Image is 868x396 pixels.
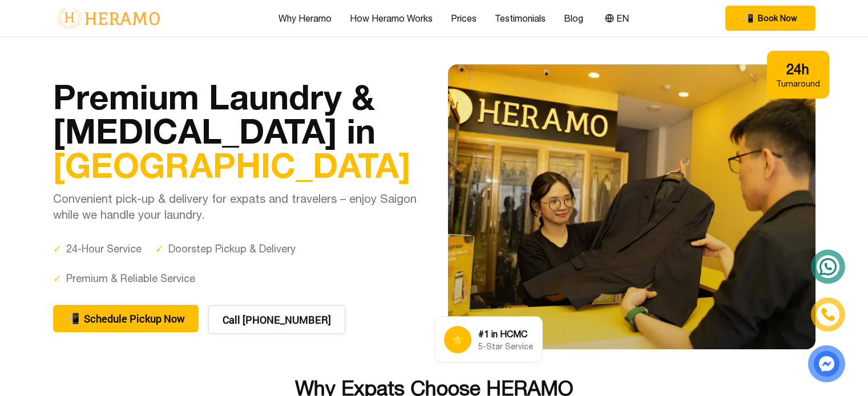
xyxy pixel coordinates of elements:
a: How Heramo Works [350,11,433,25]
span: ✓ [53,271,62,287]
a: Prices [451,11,477,25]
div: 24h [776,60,820,78]
img: phone-icon [819,307,836,323]
p: Convenient pick-up & delivery for expats and travelers – enjoy Saigon while we handle your laundry. [53,191,421,223]
div: Doorstep Pickup & Delivery [155,241,296,257]
a: Why Heramo [278,11,332,25]
button: Call [PHONE_NUMBER] [208,305,346,334]
img: logo-with-text.png [53,6,163,30]
div: 5-Star Service [478,341,533,352]
div: #1 in HCMC [478,327,533,341]
h1: Premium Laundry & [MEDICAL_DATA] in [53,79,421,182]
a: Testimonials [495,11,546,25]
span: ✓ [155,241,164,257]
span: star [452,333,463,346]
button: phone Book Now [725,6,815,31]
div: 24-Hour Service [53,241,142,257]
span: phone [67,311,79,326]
span: phone [744,13,753,24]
button: phone Schedule Pickup Now [53,305,199,332]
a: Blog [564,11,583,25]
span: Book Now [758,13,797,24]
button: EN [601,11,632,26]
span: [GEOGRAPHIC_DATA] [53,144,411,185]
div: Turnaround [776,78,820,89]
span: ✓ [53,241,62,257]
a: phone-icon [813,299,843,330]
div: Premium & Reliable Service [53,271,195,287]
